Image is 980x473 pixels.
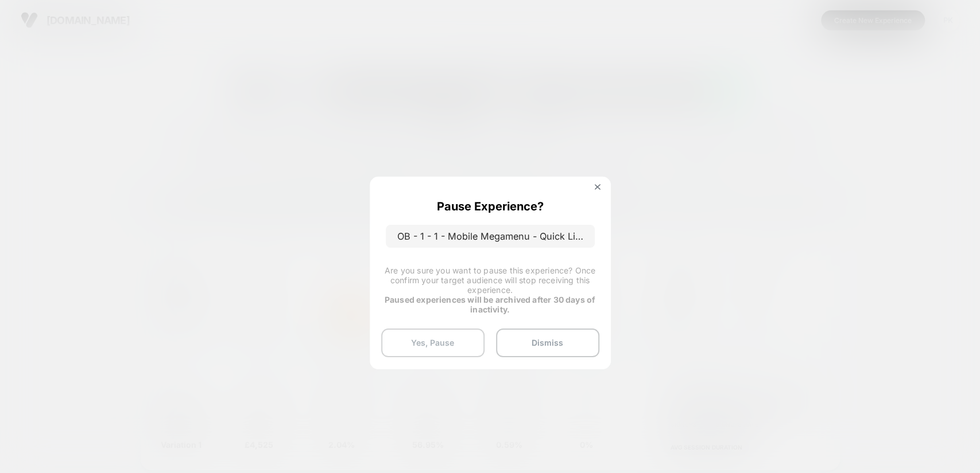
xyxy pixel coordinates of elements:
strong: Paused experiences will be archived after 30 days of inactivity. [385,295,595,314]
span: Are you sure you want to pause this experience? Once confirm your target audience will stop recei... [385,265,595,295]
button: Dismiss [496,329,599,357]
p: OB - 1 - 1 - Mobile Megamenu - Quick Links Section [386,225,595,248]
button: Yes, Pause [381,329,485,357]
img: close [595,184,601,190]
p: Pause Experience? [437,200,544,213]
